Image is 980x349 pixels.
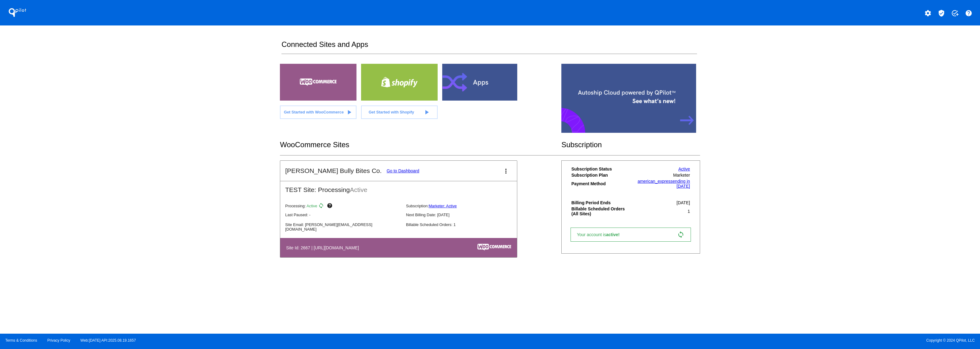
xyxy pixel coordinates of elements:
a: american_expressending in [DATE] [638,179,690,189]
mat-icon: add_task [951,10,959,17]
a: Get Started with Shopify [361,105,438,119]
a: Go to Dashboard [386,168,419,173]
a: Web:[DATE] API:2025.08.19.1657 [81,338,136,343]
th: Billing Period Ends [571,200,629,205]
span: Get Started with WooCommerce [284,110,344,114]
mat-icon: sync [677,231,684,238]
a: Marketer: Active [429,204,457,208]
span: Active [350,186,367,193]
th: Subscription Plan [571,172,629,178]
p: Subscription: [406,204,522,208]
p: Last Paused: - [285,213,401,217]
span: [DATE] [677,200,690,205]
h4: Site Id: 2667 | [URL][DOMAIN_NAME] [286,245,362,250]
mat-icon: play_arrow [345,109,353,116]
mat-icon: verified_user [938,10,945,17]
mat-icon: sync [318,203,326,210]
h1: QPilot [5,6,30,19]
a: Get Started with WooCommerce [280,105,356,119]
img: c53aa0e5-ae75-48aa-9bee-956650975ee5 [477,244,511,251]
mat-icon: help [965,10,972,17]
span: 1 [688,209,690,214]
span: Get Started with Shopify [369,110,414,114]
th: Payment Method [571,178,629,189]
h2: Connected Sites and Apps [281,40,697,54]
a: Your account isactive! sync [571,228,691,242]
span: Active [307,204,317,208]
mat-icon: settings [924,10,932,17]
h2: [PERSON_NAME] Bully Bites Co. [285,167,382,174]
mat-icon: more_vert [502,167,510,175]
span: american_express [638,179,673,184]
span: Your account is [577,232,626,237]
mat-icon: help [327,203,334,210]
h2: WooCommerce Sites [280,140,561,149]
h2: TEST Site: Processing [280,181,517,194]
a: Terms & Conditions [5,338,37,343]
span: Copyright © 2024 QPilot, LLC [495,338,975,343]
mat-icon: play_arrow [423,109,430,116]
a: Active [678,167,690,171]
span: Marketer [673,173,690,178]
th: Billable Scheduled Orders (All Sites) [571,206,629,217]
p: Billable Scheduled Orders: 1 [406,222,522,227]
span: active! [606,232,623,237]
th: Subscription Status [571,166,629,172]
p: Site Email: [PERSON_NAME][EMAIL_ADDRESS][DOMAIN_NAME] [285,222,401,232]
p: Processing: [285,203,401,210]
a: Privacy Policy [47,338,70,343]
h2: Subscription [561,140,700,149]
p: Next Billing Date: [DATE] [406,213,522,217]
